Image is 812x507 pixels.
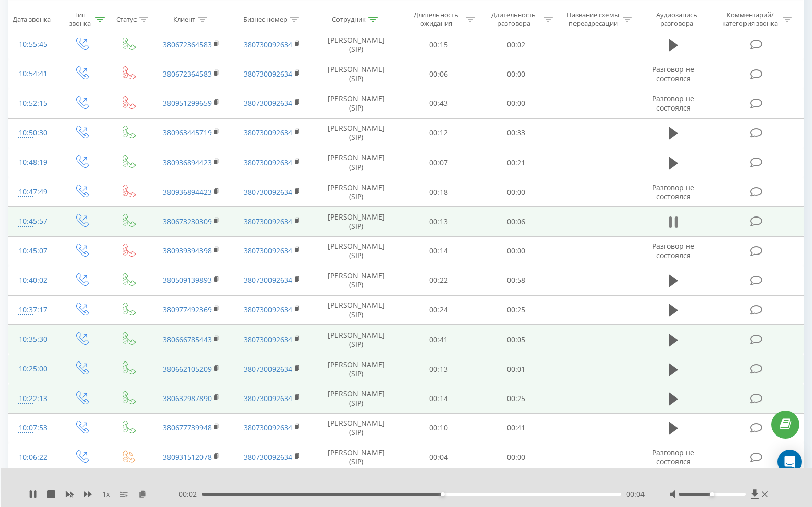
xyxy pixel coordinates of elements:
div: Бизнес номер [243,15,287,23]
a: 380936894423 [163,158,212,167]
td: [PERSON_NAME] (SIP) [313,118,400,148]
td: 00:00 [478,236,555,266]
td: 00:07 [399,148,477,177]
td: 00:21 [478,148,555,177]
div: Название схемы переадресации [566,11,620,28]
td: 00:14 [399,236,477,266]
div: 10:40:02 [18,271,48,291]
td: 00:06 [478,207,555,236]
td: 00:22 [399,266,477,295]
td: 00:01 [478,354,555,384]
td: 00:14 [399,384,477,413]
div: 10:55:45 [18,34,48,54]
td: [PERSON_NAME] (SIP) [313,266,400,295]
td: 00:24 [399,295,477,324]
td: 00:06 [399,59,477,89]
a: 380936894423 [163,187,212,197]
a: 380672364583 [163,40,212,49]
a: 380730092634 [244,275,292,285]
a: 380730092634 [244,452,292,462]
td: [PERSON_NAME] (SIP) [313,384,400,413]
span: 00:04 [626,489,645,499]
div: 10:45:07 [18,241,48,261]
a: 380730092634 [244,335,292,344]
a: 380730092634 [244,158,292,167]
div: 10:52:15 [18,94,48,114]
a: 380730092634 [244,187,292,197]
div: Accessibility label [441,492,445,496]
span: Разговор не состоялся [652,94,694,113]
td: [PERSON_NAME] (SIP) [313,30,400,59]
td: 00:18 [399,177,477,207]
a: 380730092634 [244,216,292,226]
a: 380963445719 [163,128,212,137]
div: Open Intercom Messenger [777,450,802,474]
td: [PERSON_NAME] (SIP) [313,59,400,89]
a: 380730092634 [244,364,292,374]
a: 380632987890 [163,393,212,403]
a: 380730092634 [244,393,292,403]
a: 380730092634 [244,69,292,79]
div: 10:07:53 [18,418,48,438]
div: Аудиозапись разговора [645,11,708,28]
span: Разговор не состоялся [652,64,694,83]
td: [PERSON_NAME] (SIP) [313,207,400,236]
div: 10:45:57 [18,211,48,231]
td: 00:12 [399,118,477,148]
td: [PERSON_NAME] (SIP) [313,89,400,118]
td: [PERSON_NAME] (SIP) [313,325,400,354]
div: Длительность разговора [487,11,541,28]
a: 380666785443 [163,335,212,344]
td: 00:00 [478,177,555,207]
td: [PERSON_NAME] (SIP) [313,177,400,207]
a: 380730092634 [244,40,292,49]
td: [PERSON_NAME] (SIP) [313,413,400,443]
td: 00:33 [478,118,555,148]
a: 380677739948 [163,423,212,432]
div: Тип звонка [66,11,93,28]
a: 380730092634 [244,98,292,108]
td: 00:25 [478,295,555,324]
td: 00:04 [399,443,477,472]
a: 380730092634 [244,246,292,256]
td: 00:00 [478,59,555,89]
span: Разговор не состоялся [652,183,694,201]
a: 380730092634 [244,423,292,432]
td: 00:25 [478,384,555,413]
div: Длительность ожидания [409,11,463,28]
td: 00:05 [478,325,555,354]
span: Разговор не состоялся [652,448,694,466]
a: 380673230309 [163,216,212,226]
td: 00:43 [399,89,477,118]
td: 00:58 [478,266,555,295]
a: 380730092634 [244,128,292,137]
a: 380939394398 [163,246,212,256]
div: 10:06:22 [18,448,48,467]
td: 00:41 [399,325,477,354]
a: 380931512078 [163,452,212,462]
div: 10:47:49 [18,182,48,202]
td: [PERSON_NAME] (SIP) [313,354,400,384]
a: 380977492369 [163,305,212,314]
div: Клиент [173,15,195,23]
div: Дата звонка [13,15,51,23]
div: Accessibility label [710,492,714,496]
td: 00:10 [399,413,477,443]
div: 10:37:17 [18,300,48,320]
td: 00:02 [478,30,555,59]
td: 00:00 [478,89,555,118]
span: - 00:02 [176,489,202,499]
td: 00:41 [478,413,555,443]
td: 00:00 [478,443,555,472]
div: 10:48:19 [18,153,48,172]
a: 380730092634 [244,305,292,314]
div: Комментарий/категория звонка [721,11,780,28]
td: [PERSON_NAME] (SIP) [313,236,400,266]
a: 380951299659 [163,98,212,108]
div: 10:35:30 [18,330,48,349]
div: 10:54:41 [18,64,48,84]
td: [PERSON_NAME] (SIP) [313,443,400,472]
td: 00:15 [399,30,477,59]
a: 380509139893 [163,275,212,285]
a: 380662105209 [163,364,212,374]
